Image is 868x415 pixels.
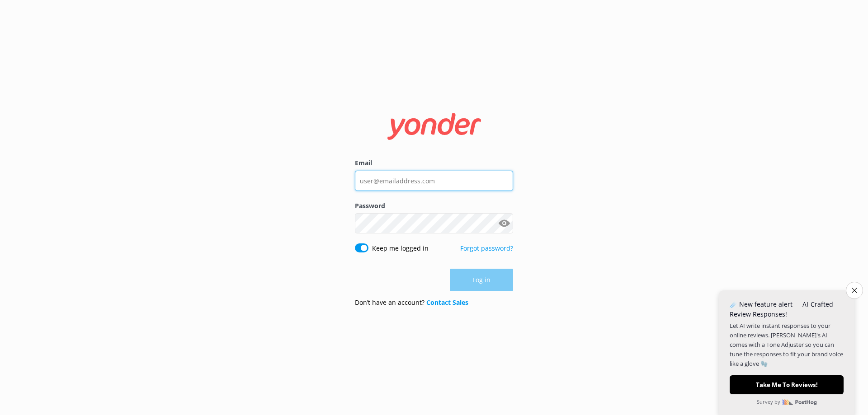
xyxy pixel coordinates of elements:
[355,171,513,191] input: user@emailaddress.com
[426,298,468,307] a: Contact Sales
[495,214,513,233] button: Show password
[460,244,513,252] a: Forgot password?
[355,158,513,168] label: Email
[355,201,513,211] label: Password
[355,298,468,308] p: Don’t have an account?
[372,243,429,253] label: Keep me logged in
